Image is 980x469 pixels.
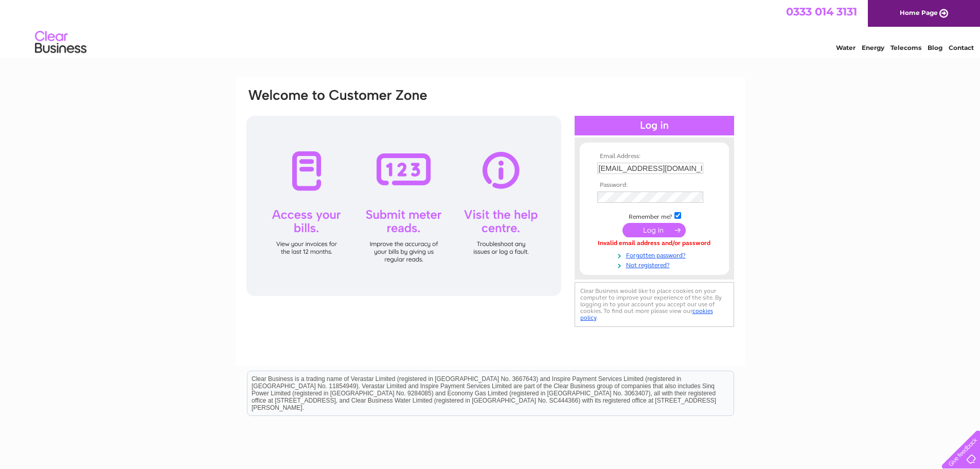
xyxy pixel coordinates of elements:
th: Password: [595,182,714,189]
a: Contact [949,44,974,51]
a: Blog [928,44,942,51]
a: Forgotten password? [597,250,714,259]
a: Water [836,44,856,51]
a: 0333 014 3131 [786,5,857,18]
div: Invalid email address and/or password [597,240,711,247]
td: Remember me? [595,211,714,221]
a: Not registered? [597,259,714,269]
th: Email Address: [595,153,714,160]
input: Submit [622,223,686,237]
a: Energy [862,44,884,51]
div: Clear Business is a trading name of Verastar Limited (registered in [GEOGRAPHIC_DATA] No. 3667643... [247,6,734,50]
a: cookies policy [580,307,713,321]
div: Clear Business would like to place cookies on your computer to improve your experience of the sit... [575,282,734,327]
a: Telecoms [890,44,921,51]
img: logo.png [34,27,87,58]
